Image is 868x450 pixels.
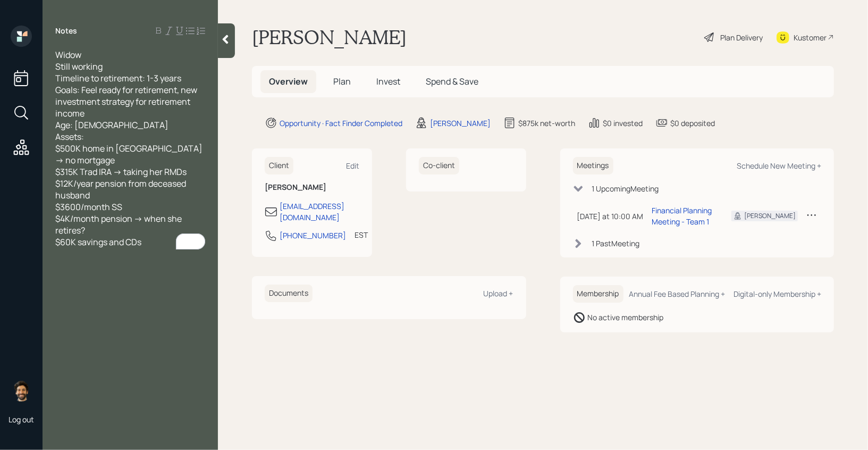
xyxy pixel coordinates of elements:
[737,161,821,171] div: Schedule New Meeting +
[280,230,346,241] div: [PHONE_NUMBER]
[573,285,623,303] h6: Membership
[794,32,827,43] div: Kustomer
[629,289,725,299] div: Annual Fee Based Planning +
[265,157,293,174] h6: Client
[573,157,613,174] h6: Meetings
[265,285,313,302] h6: Documents
[355,229,368,240] div: EST
[280,201,359,223] div: [EMAIL_ADDRESS][DOMAIN_NAME]
[252,26,407,49] h1: [PERSON_NAME]
[11,380,32,402] img: eric-schwartz-headshot.png
[652,205,715,227] div: Financial Planning Meeting - Team 1
[592,238,640,249] div: 1 Past Meeting
[603,118,643,129] div: $0 invested
[430,118,491,129] div: [PERSON_NAME]
[55,26,77,36] label: Notes
[744,211,796,221] div: [PERSON_NAME]
[592,183,659,194] div: 1 Upcoming Meeting
[734,289,821,299] div: Digital-only Membership +
[55,49,205,248] div: To enrich screen reader interactions, please activate Accessibility in Grammarly extension settings
[346,161,359,171] div: Edit
[720,32,763,43] div: Plan Delivery
[577,211,644,222] div: [DATE] at 10:00 AM
[333,76,351,87] span: Plan
[419,157,459,174] h6: Co-client
[280,118,402,129] div: Opportunity · Fact Finder Completed
[518,118,575,129] div: $875k net-worth
[426,76,478,87] span: Spend & Save
[269,76,308,87] span: Overview
[9,414,34,424] div: Log out
[484,288,513,298] div: Upload +
[588,312,664,323] div: No active membership
[376,76,400,87] span: Invest
[265,183,359,192] h6: [PERSON_NAME]
[670,118,715,129] div: $0 deposited
[55,49,204,248] span: Widow Still working Timeline to retirement: 1-3 years Goals: Feel ready for retirement, new inves...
